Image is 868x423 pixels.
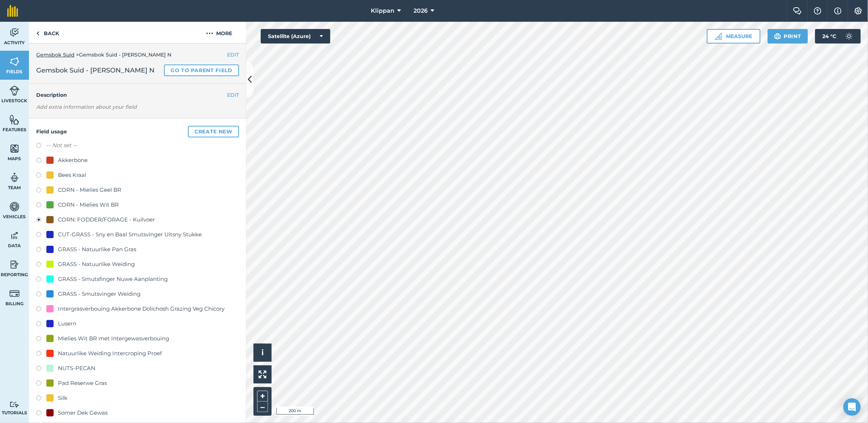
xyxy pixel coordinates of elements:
img: A cog icon [854,7,863,14]
img: svg+xml;base64,PHN2ZyB4bWxucz0iaHR0cDovL3d3dy53My5vcmcvMjAwMC9zdmciIHdpZHRoPSI1NiIgaGVpZ2h0PSI2MC... [9,143,20,154]
div: Bees Kraal [58,171,86,179]
span: i [261,348,264,357]
button: Create new [188,126,239,137]
a: Back [29,22,66,43]
div: GRASS - Smutsvinger Weiding [58,290,141,298]
button: i [253,344,272,362]
div: > Gemsbok Suid - [PERSON_NAME] N [36,51,239,59]
img: Two speech bubbles overlapping with the left bubble in the forefront [793,7,802,14]
div: CORN: FODDER/FORAGE - Kuilvoer [58,215,155,224]
a: Gemsbok Suid [36,51,75,58]
img: A question mark icon [813,7,822,14]
button: Satellite (Azure) [261,29,330,43]
a: Go to parent field [164,65,239,76]
img: svg+xml;base64,PHN2ZyB4bWxucz0iaHR0cDovL3d3dy53My5vcmcvMjAwMC9zdmciIHdpZHRoPSI1NiIgaGVpZ2h0PSI2MC... [9,114,20,125]
img: svg+xml;base64,PD94bWwgdmVyc2lvbj0iMS4wIiBlbmNvZGluZz0idXRmLTgiPz4KPCEtLSBHZW5lcmF0b3I6IEFkb2JlIE... [9,85,20,96]
div: Lusern [58,319,76,328]
img: svg+xml;base64,PHN2ZyB4bWxucz0iaHR0cDovL3d3dy53My5vcmcvMjAwMC9zdmciIHdpZHRoPSI5IiBoZWlnaHQ9IjI0Ii... [36,29,39,38]
div: Natuurlike Weiding Intercroping Proef [58,349,162,358]
div: NUTS-PECAN [58,364,95,373]
div: Silk [58,394,67,402]
button: Print [768,29,808,43]
div: GRASS - Smutsfinger Nuwe Aanplanting [58,275,168,283]
button: More [192,22,246,43]
button: – [257,402,268,412]
div: Pad Reserwe Gras [58,379,107,387]
button: Measure [707,29,760,43]
button: EDIT [227,51,239,59]
div: Intergrasverbouing Akkerbone Dolichosh Grazing Veg Chicory [58,304,225,313]
h4: Field usage [36,126,239,137]
div: GRASS - Natuurlike Weiding [58,260,135,269]
h4: Description [36,91,239,99]
img: svg+xml;base64,PHN2ZyB4bWxucz0iaHR0cDovL3d3dy53My5vcmcvMjAwMC9zdmciIHdpZHRoPSIxOSIgaGVpZ2h0PSIyNC... [774,32,781,41]
img: svg+xml;base64,PHN2ZyB4bWxucz0iaHR0cDovL3d3dy53My5vcmcvMjAwMC9zdmciIHdpZHRoPSIxNyIgaGVpZ2h0PSIxNy... [834,7,842,15]
div: Akkerbone [58,156,88,165]
em: Add extra information about your field [36,104,137,110]
div: Open Intercom Messenger [843,398,861,416]
span: 2026 [414,7,428,15]
img: svg+xml;base64,PD94bWwgdmVyc2lvbj0iMS4wIiBlbmNvZGluZz0idXRmLTgiPz4KPCEtLSBHZW5lcmF0b3I6IEFkb2JlIE... [9,259,20,270]
label: -- Not set -- [46,141,77,150]
div: Mielies Wit BR met Intergewasverbouing [58,334,169,343]
img: svg+xml;base64,PD94bWwgdmVyc2lvbj0iMS4wIiBlbmNvZGluZz0idXRmLTgiPz4KPCEtLSBHZW5lcmF0b3I6IEFkb2JlIE... [9,230,20,241]
img: svg+xml;base64,PD94bWwgdmVyc2lvbj0iMS4wIiBlbmNvZGluZz0idXRmLTgiPz4KPCEtLSBHZW5lcmF0b3I6IEFkb2JlIE... [9,27,20,38]
span: Klippan [371,7,394,15]
div: CORN - Mielies Geel BR [58,186,121,194]
button: + [257,391,268,402]
div: Somer Dek Gewas [58,409,108,417]
img: Ruler icon [715,33,722,40]
span: 24 ° C [822,29,836,43]
img: svg+xml;base64,PD94bWwgdmVyc2lvbj0iMS4wIiBlbmNvZGluZz0idXRmLTgiPz4KPCEtLSBHZW5lcmF0b3I6IEFkb2JlIE... [9,401,20,408]
button: EDIT [227,91,239,99]
button: 24 °C [815,29,861,43]
div: CUT-GRASS - Sny en Baal Smutsvinger Uitsny Stukke [58,230,202,239]
img: svg+xml;base64,PHN2ZyB4bWxucz0iaHR0cDovL3d3dy53My5vcmcvMjAwMC9zdmciIHdpZHRoPSIyMCIgaGVpZ2h0PSIyNC... [206,29,213,38]
div: GRASS - Natuurlike Pan Gras [58,245,136,254]
img: svg+xml;base64,PD94bWwgdmVyc2lvbj0iMS4wIiBlbmNvZGluZz0idXRmLTgiPz4KPCEtLSBHZW5lcmF0b3I6IEFkb2JlIE... [9,288,20,299]
img: Four arrows, one pointing top left, one top right, one bottom right and the last bottom left [259,370,267,378]
img: svg+xml;base64,PD94bWwgdmVyc2lvbj0iMS4wIiBlbmNvZGluZz0idXRmLTgiPz4KPCEtLSBHZW5lcmF0b3I6IEFkb2JlIE... [842,29,856,43]
span: Gemsbok Suid - [PERSON_NAME] N [36,65,155,75]
img: fieldmargin Logo [7,5,18,17]
div: CORN - Mielies Wit BR [58,200,119,209]
img: svg+xml;base64,PD94bWwgdmVyc2lvbj0iMS4wIiBlbmNvZGluZz0idXRmLTgiPz4KPCEtLSBHZW5lcmF0b3I6IEFkb2JlIE... [9,172,20,183]
img: svg+xml;base64,PD94bWwgdmVyc2lvbj0iMS4wIiBlbmNvZGluZz0idXRmLTgiPz4KPCEtLSBHZW5lcmF0b3I6IEFkb2JlIE... [9,201,20,212]
img: svg+xml;base64,PHN2ZyB4bWxucz0iaHR0cDovL3d3dy53My5vcmcvMjAwMC9zdmciIHdpZHRoPSI1NiIgaGVpZ2h0PSI2MC... [9,56,20,67]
